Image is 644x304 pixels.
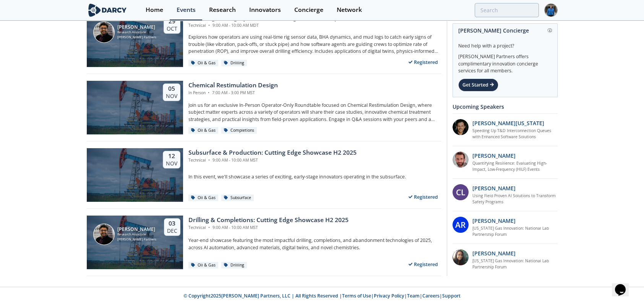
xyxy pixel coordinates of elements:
[422,293,440,299] a: Careers
[453,249,469,265] img: P3oGsdP3T1ZY1PVH95Iw
[166,152,177,160] div: 12
[342,293,371,299] a: Terms of Use
[188,127,219,134] div: Oil & Gas
[475,3,539,17] input: Advanced Search
[209,7,236,13] div: Research
[117,30,156,35] div: Research Associate
[188,148,357,157] div: Subsurface & Production: Cutting Edge Showcase H2 2025
[39,293,605,299] p: © Copyright 2025 [PERSON_NAME] Partners, LLC | All Rights Reserved | | | | |
[405,192,441,202] div: Registered
[221,60,247,67] div: Drilling
[188,237,441,251] p: Year-end showcase featuring the most impactful drilling, completions, and abandonment technologie...
[167,25,177,32] div: Oct
[117,227,156,232] div: [PERSON_NAME]
[458,49,552,75] div: [PERSON_NAME] Partners offers complimentary innovation concierge services for all members.
[472,217,516,225] p: [PERSON_NAME]
[405,57,441,67] div: Registered
[87,216,441,269] a: Arsalan Ansari [PERSON_NAME] Research Associate [PERSON_NAME] Partners 03 Dec Drilling & Completi...
[453,217,469,233] div: AR
[294,7,323,13] div: Concierge
[117,237,156,242] div: [PERSON_NAME] Partners
[472,128,558,140] a: Speeding Up T&D Interconnection Queues with Enhanced Software Solutions
[167,227,177,234] div: Dec
[93,224,115,245] img: Arsalan Ansari
[146,7,163,13] div: Home
[453,152,469,168] img: 90f9c750-37bc-4a35-8c39-e7b0554cf0e9
[188,102,441,123] p: Join us for an exclusive In-Person Operator-Only Roundtable focused on Chemical Restimulation Des...
[167,18,177,25] div: 29
[374,293,404,299] a: Privacy Policy
[166,160,177,167] div: Nov
[166,93,177,100] div: Nov
[117,232,156,237] div: Research Associate
[188,194,219,201] div: Oil & Gas
[188,157,357,163] div: Technical 9:00 AM - 10:00 AM MST
[472,119,544,127] p: [PERSON_NAME][US_STATE]
[458,78,498,92] div: Get Started
[405,260,441,269] div: Registered
[458,37,552,49] div: Need help with a project?
[472,160,558,173] a: Quantifying Resilience: Evaluating High-Impact, Low-Frequency (HILF) Events
[166,85,177,93] div: 05
[221,127,257,134] div: Completions
[612,273,636,296] iframe: chat widget
[337,7,362,13] div: Network
[221,262,247,269] div: Drilling
[544,3,558,17] img: Profile
[188,216,349,225] div: Drilling & Completions: Cutting Edge Showcase H2 2025
[87,148,441,202] a: 12 Nov Subsurface & Production: Cutting Edge Showcase H2 2025 Technical • 9:00 AM - 10:00 AM MST ...
[87,81,441,134] a: 05 Nov Chemical Restimulation Design In Person • 7:00 AM - 3:00 PM MST Join us for an exclusive I...
[188,34,441,55] p: Explores how operators are using real-time rig sensor data, BHA dynamics, and mud logs to catch e...
[188,173,441,180] p: In this event, we'll showcase a series of exciting, early-stage innovators operating in the subsu...
[472,184,516,192] p: [PERSON_NAME]
[117,25,156,30] div: [PERSON_NAME]
[453,184,469,200] div: CL
[548,28,552,33] img: information.svg
[167,220,177,227] div: 03
[472,226,558,238] a: [US_STATE] Gas Innovation: National Lab Partnership Forum
[472,193,558,205] a: Using Field Proven AI Solutions to Transform Safety Programs
[188,60,219,67] div: Oil & Gas
[87,13,441,67] a: Arsalan Ansari [PERSON_NAME] Research Associate [PERSON_NAME] Partners 29 Oct Reducing Drilling D...
[207,23,211,28] span: •
[188,262,219,269] div: Oil & Gas
[188,23,367,29] div: Technical 9:00 AM - 10:00 AM MDT
[453,119,469,135] img: 1b183925-147f-4a47-82c9-16eeeed5003c
[207,225,211,230] span: •
[472,249,516,257] p: [PERSON_NAME]
[472,152,516,160] p: [PERSON_NAME]
[188,90,278,96] div: In Person 7:00 AM - 3:00 PM MST
[207,90,211,95] span: •
[442,293,461,299] a: Support
[207,157,211,163] span: •
[177,7,196,13] div: Events
[93,21,115,43] img: Arsalan Ansari
[472,258,558,270] a: [US_STATE] Gas Innovation: National Lab Partnership Forum
[188,225,349,231] div: Technical 9:00 AM - 10:00 AM MST
[249,7,281,13] div: Innovators
[188,81,278,90] div: Chemical Restimulation Design
[458,24,552,37] div: [PERSON_NAME] Concierge
[453,100,558,113] div: Upcoming Speakers
[221,194,254,201] div: Subsurface
[407,293,420,299] a: Team
[117,35,156,40] div: [PERSON_NAME] Partners
[87,3,128,17] img: logo-wide.svg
